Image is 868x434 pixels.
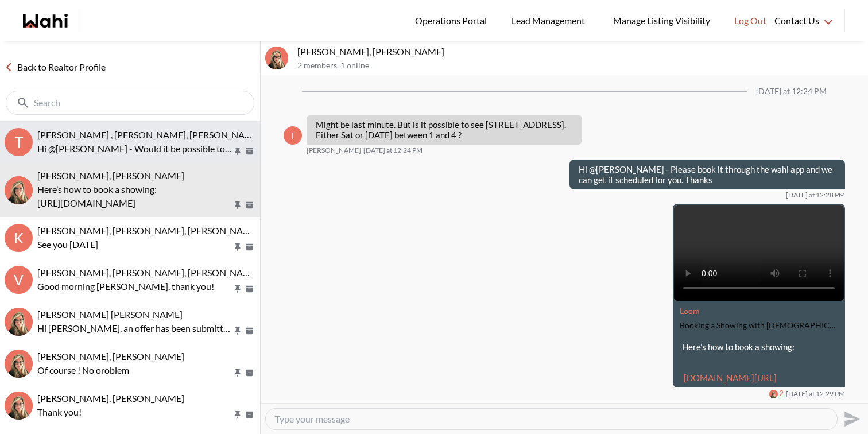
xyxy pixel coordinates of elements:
[579,164,836,185] p: Hi @[PERSON_NAME] - Please book it through the wahi app and we can get it scheduled for you. Thanks
[610,13,714,28] span: Manage Listing Visibility
[37,225,259,236] span: [PERSON_NAME], [PERSON_NAME], [PERSON_NAME]
[265,46,288,69] img: t
[243,410,255,420] button: Archive
[232,242,243,252] button: Pin
[243,368,255,378] button: Archive
[243,146,255,156] button: Archive
[275,413,828,425] textarea: Type your message
[37,351,184,362] span: [PERSON_NAME], [PERSON_NAME]
[37,405,232,419] p: Thank you!
[37,321,232,335] p: Hi [PERSON_NAME], an offer has been submitted for [STREET_ADDRESS]. If you’re still interested in...
[232,146,243,156] button: Pin
[5,350,33,378] div: David Rodriguez, Barbara
[786,191,845,200] time: 2025-10-03T16:28:33.017Z
[5,266,33,294] div: V
[37,129,261,140] span: [PERSON_NAME] , [PERSON_NAME], [PERSON_NAME]
[5,224,33,252] div: K
[5,176,33,204] div: tom smith, Barbara
[232,410,243,420] button: Pin
[779,389,784,398] span: 2
[37,267,335,278] span: [PERSON_NAME], [PERSON_NAME], [PERSON_NAME], [PERSON_NAME]
[756,87,827,96] div: [DATE] at 12:24 PM
[684,373,777,383] a: [DOMAIN_NAME][URL]
[511,13,589,28] span: Lead Management
[284,126,302,145] div: t
[786,389,845,398] time: 2025-10-03T16:29:37.993Z
[5,308,33,336] img: M
[37,393,184,404] span: [PERSON_NAME], [PERSON_NAME]
[232,200,243,210] button: Pin
[316,119,573,140] p: Might be last minute. But is it possible to see [STREET_ADDRESS]. Either Sat or [DATE] between 1 ...
[734,13,766,28] span: Log Out
[363,146,423,155] time: 2025-10-03T16:24:19.135Z
[232,284,243,294] button: Pin
[769,390,778,398] img: B
[37,363,232,377] p: Of course ! No oroblem
[23,14,68,28] a: Wahi homepage
[37,196,232,210] p: [URL][DOMAIN_NAME]
[307,146,361,155] span: [PERSON_NAME]
[232,326,243,336] button: Pin
[5,308,33,336] div: Meghan DuCille, Barbara
[5,128,33,156] div: T
[37,280,232,293] p: Good morning [PERSON_NAME], thank you!
[769,390,778,398] div: Barbara Funt
[37,238,232,251] p: See you [DATE]
[265,46,288,69] div: tom smith, Barbara
[243,242,255,252] button: Archive
[5,392,33,420] img: V
[243,200,255,210] button: Archive
[5,392,33,420] div: Volodymyr Vozniak, Barb
[34,97,228,108] input: Search
[37,183,232,196] p: Here’s how to book a showing:
[415,13,491,28] span: Operations Portal
[297,61,863,71] p: 2 members , 1 online
[297,46,863,57] p: [PERSON_NAME], [PERSON_NAME]
[37,309,183,320] span: [PERSON_NAME] [PERSON_NAME]
[680,321,838,331] div: Booking a Showing with [DEMOGRAPHIC_DATA]
[37,142,232,156] p: Hi @[PERSON_NAME] - Would it be possible to schedule your showing for 9:30 am instead of 10 am?
[232,368,243,378] button: Pin
[5,176,33,204] img: t
[243,326,255,336] button: Archive
[838,406,863,432] button: Send
[243,284,255,294] button: Archive
[680,306,700,316] a: Attachment
[682,342,836,352] p: Here’s how to book a showing:
[37,170,184,181] span: [PERSON_NAME], [PERSON_NAME]
[5,350,33,378] img: D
